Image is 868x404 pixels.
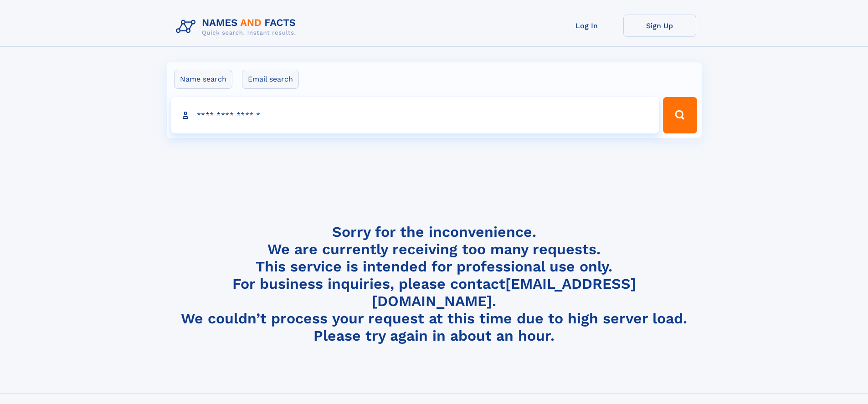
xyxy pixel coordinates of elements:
[172,223,696,345] h4: Sorry for the inconvenience. We are currently receiving too many requests. This service is intend...
[242,70,299,89] label: Email search
[172,15,303,39] img: Logo Names and Facts
[623,15,696,37] a: Sign Up
[372,275,636,310] a: [EMAIL_ADDRESS][DOMAIN_NAME]
[550,15,623,37] a: Log In
[663,97,697,133] button: Search Button
[174,70,232,89] label: Name search
[171,97,659,133] input: search input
